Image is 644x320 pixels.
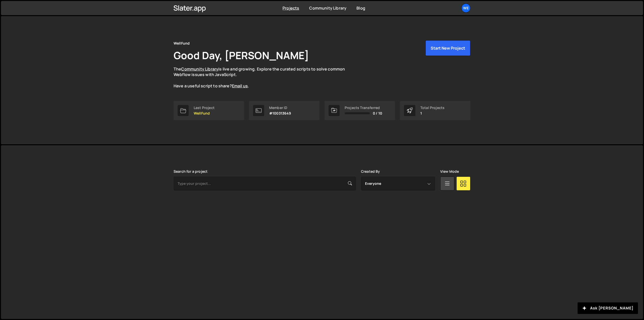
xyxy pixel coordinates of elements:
[373,111,382,115] span: 0 / 10
[440,169,459,173] label: View Mode
[283,5,299,11] a: Projects
[174,66,355,89] p: The is live and growing. Explore the curated scripts to solve common Webflow issues with JavaScri...
[578,302,638,314] button: Ask [PERSON_NAME]
[194,111,215,115] p: WellFund
[269,111,291,115] p: #100313649
[232,83,248,89] a: Email us
[361,169,380,173] label: Created By
[420,111,445,115] p: 1
[174,176,356,191] input: Type your project...
[420,106,445,110] div: Total Projects
[425,40,470,56] button: Start New Project
[174,169,208,173] label: Search for a project
[309,5,346,11] a: Community Library
[194,106,215,110] div: Last Project
[269,106,291,110] div: Member ID
[356,5,365,11] a: Blog
[174,101,244,120] a: Last Project WellFund
[174,40,190,46] div: WellFund
[181,66,218,72] a: Community Library
[345,106,382,110] div: Projects Transferred
[174,48,309,62] h1: Good Day, [PERSON_NAME]
[461,4,470,13] a: We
